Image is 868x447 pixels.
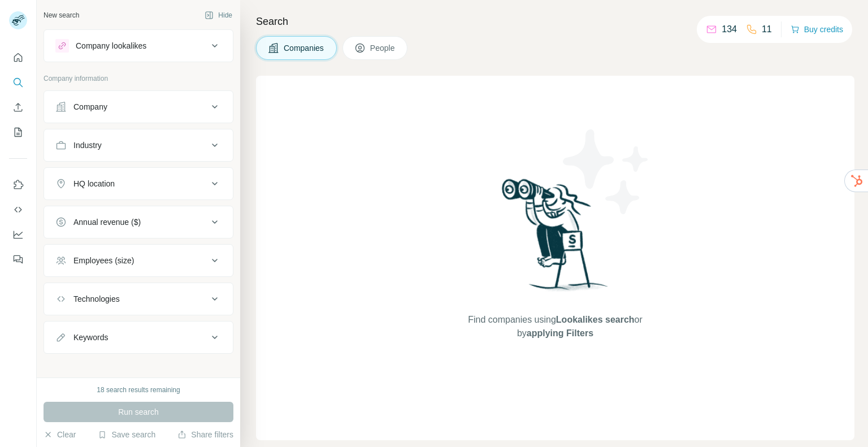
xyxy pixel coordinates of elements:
button: Buy credits [791,21,843,37]
button: HQ location [44,170,233,197]
button: My lists [9,122,27,142]
div: HQ location [73,178,115,189]
div: 18 search results remaining [97,385,180,395]
button: Use Surfe API [9,199,27,220]
button: Search [9,72,27,93]
div: Company [73,101,107,112]
span: applying Filters [527,328,593,338]
button: Technologies [44,285,233,313]
button: Company lookalikes [44,32,233,59]
button: Company [44,93,233,120]
button: Hide [197,7,240,24]
div: Annual revenue ($) [73,216,141,228]
h4: Search [256,14,854,29]
button: Employees (size) [44,247,233,274]
span: Find companies using or by [465,313,645,340]
span: Lookalikes search [556,315,635,324]
img: Surfe Illustration - Stars [555,121,657,223]
button: Share filters [177,429,233,440]
button: Keywords [44,324,233,351]
div: Employees (size) [73,255,134,266]
p: 11 [762,23,772,36]
div: Industry [73,140,102,151]
button: Feedback [9,249,27,270]
button: Industry [44,132,233,159]
p: Company information [44,73,233,84]
p: 134 [722,23,737,36]
div: New search [44,10,79,20]
div: Company lookalikes [76,40,146,51]
span: Companies [284,42,325,54]
button: Clear [44,429,76,440]
button: Use Surfe on LinkedIn [9,175,27,195]
button: Save search [98,429,155,440]
span: People [370,42,396,54]
img: Surfe Illustration - Woman searching with binoculars [497,176,614,302]
button: Enrich CSV [9,97,27,118]
button: Annual revenue ($) [44,209,233,236]
button: Quick start [9,47,27,68]
div: Technologies [73,293,120,305]
button: Dashboard [9,224,27,245]
div: Keywords [73,332,108,343]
